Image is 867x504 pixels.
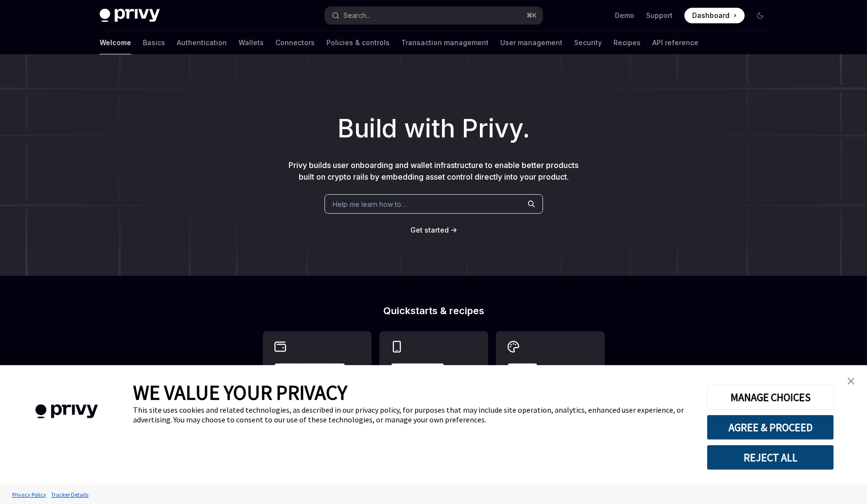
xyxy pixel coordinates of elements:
[263,306,605,316] h2: Quickstarts & recipes
[133,405,692,424] div: This site uses cookies and related technologies, as described in our privacy policy, for purposes...
[333,199,407,209] span: Help me learn how to…
[848,378,854,385] img: close banner
[707,415,834,440] button: AGREE & PROCEED
[613,31,641,54] a: Recipes
[707,385,834,410] button: MANAGE CHOICES
[652,31,698,54] a: API reference
[401,31,489,54] a: Transaction management
[100,9,160,22] img: dark logo
[841,371,861,391] a: close banner
[500,31,562,54] a: User management
[15,390,119,433] img: company logo
[707,445,834,470] button: REJECT ALL
[275,31,315,54] a: Connectors
[646,11,673,20] a: Support
[615,11,634,20] a: Demo
[177,31,227,54] a: Authentication
[496,331,605,430] a: **** *****Whitelabel login, wallets, and user management with your own UI and branding.
[133,380,347,405] span: WE VALUE YOUR PRIVACY
[100,31,131,54] a: Welcome
[410,225,449,235] a: Get started
[752,8,768,23] button: Toggle dark mode
[326,31,390,54] a: Policies & controls
[10,486,49,503] a: Privacy Policy
[527,12,537,19] span: ⌘ K
[692,11,730,20] span: Dashboard
[238,31,264,54] a: Wallets
[343,10,371,21] div: Search...
[16,110,851,148] h1: Build with Privy.
[49,486,91,503] a: Tracker Details
[143,31,165,54] a: Basics
[325,7,543,24] button: Search...⌘K
[684,8,745,23] a: Dashboard
[289,160,578,182] span: Privy builds user onboarding and wallet infrastructure to enable better products built on crypto ...
[379,331,488,430] a: **** **** **** ***Use the React Native SDK to build a mobile app on Solana.
[410,226,449,234] span: Get started
[574,31,602,54] a: Security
